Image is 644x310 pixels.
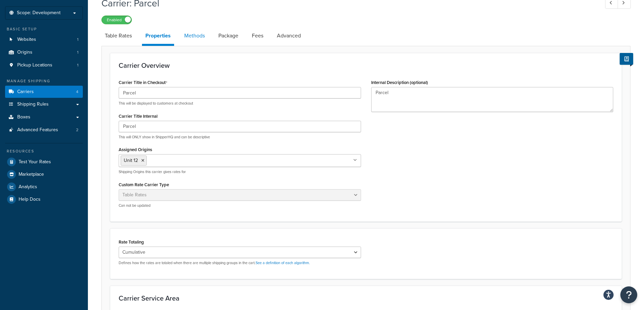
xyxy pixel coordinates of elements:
span: Boxes [17,114,30,120]
a: See a definition of each algorithm. [256,260,310,265]
a: Methods [181,28,208,44]
span: Analytics [19,184,37,190]
button: Show Help Docs [620,53,633,65]
span: Unit 12 [124,157,138,164]
span: Carriers [17,89,34,95]
span: 1 [77,50,78,55]
textarea: Parcel [371,87,614,112]
label: Assigned Origins [119,147,152,152]
span: Origins [17,50,32,55]
div: Manage Shipping [5,78,83,84]
li: Pickup Locations [5,59,83,72]
span: Help Docs [19,197,41,202]
a: Fees [248,28,267,44]
a: Advanced Features2 [5,124,83,136]
span: 4 [76,89,78,95]
p: This will ONLY show in ShipperHQ and can be descriptive [119,135,361,140]
label: Carrier Title in Checkout [119,80,167,85]
a: Table Rates [101,28,135,44]
a: Shipping Rules [5,98,83,111]
span: 2 [76,127,78,133]
a: Marketplace [5,168,83,180]
label: Enabled [102,16,132,24]
a: Package [215,28,242,44]
p: Defines how the rates are totaled when there are multiple shipping groups in the cart. [119,260,361,265]
a: Carriers4 [5,86,83,98]
label: Rate Totaling [119,239,144,245]
a: Pickup Locations1 [5,59,83,72]
div: Resources [5,148,83,154]
label: Custom Rate Carrier Type [119,182,169,187]
label: Carrier Title Internal [119,114,158,119]
a: Analytics [5,181,83,193]
li: Carriers [5,86,83,98]
a: Origins1 [5,46,83,59]
span: Marketplace [19,172,44,177]
span: Shipping Rules [17,102,49,107]
label: Internal Description (optional) [371,80,428,85]
h3: Carrier Service Area [119,294,613,302]
li: Advanced Features [5,124,83,136]
a: Websites1 [5,33,83,46]
span: 1 [77,62,78,68]
span: Advanced Features [17,127,58,133]
div: Basic Setup [5,26,83,32]
a: Advanced [273,28,304,44]
p: Shipping Origins this carrier gives rates for [119,169,361,174]
span: Scope: Development [17,10,61,16]
span: 1 [77,37,78,43]
a: Boxes [5,111,83,123]
p: Can not be updated [119,203,361,208]
span: Websites [17,37,36,43]
a: Test Your Rates [5,156,83,168]
li: Websites [5,33,83,46]
li: Origins [5,46,83,59]
h3: Carrier Overview [119,62,613,69]
span: Pickup Locations [17,62,52,68]
button: Open Resource Center [620,286,637,303]
a: Properties [142,28,174,46]
span: Test Your Rates [19,159,51,165]
a: Help Docs [5,193,83,205]
p: This will be displayed to customers at checkout [119,101,361,106]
